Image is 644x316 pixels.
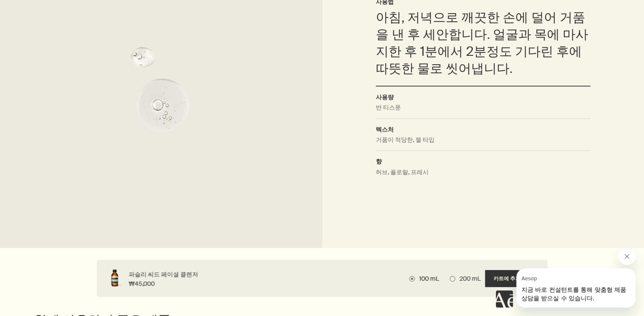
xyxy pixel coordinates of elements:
h2: 사용량 [376,92,590,102]
span: 파슬리 씨드 페이셜 클렌저 [129,270,198,279]
h2: 향 [376,157,590,166]
span: 200 mL [455,275,481,282]
iframe: Aesop의 메시지 닫기 [618,248,635,265]
p: 아침, 저녁으로 깨끗한 손에 덜어 거품을 낸 후 세안합니다. 얼굴과 목에 마사지한 후 1분에서 2분정도 기다린 후에 따뜻한 물로 씻어냅니다. [376,9,590,77]
iframe: 내용 없음 [496,290,513,307]
img: Parsley Seed Facial Cleanser in amber glass bottle [105,269,124,288]
h2: 텍스처 [376,125,590,134]
dd: 반 티스푼 [376,103,590,118]
span: ₩45,000 [129,280,155,288]
dd: 거품이 적당한, 젤 타입 [376,135,590,151]
span: 100 mL [415,275,439,282]
iframe: Aesop의 메시지 [516,268,635,307]
button: 카트에 추가하기 - ₩45,000 [485,270,539,287]
div: Aesop님의 말: "지금 바로 컨설턴트를 통해 맞춤형 제품 상담을 받으실 수 있습니다.". 대화를 계속하려면 메시징 창을 엽니다. [496,248,635,307]
dd: 허브, 플로랄, 프레시 [376,167,590,183]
